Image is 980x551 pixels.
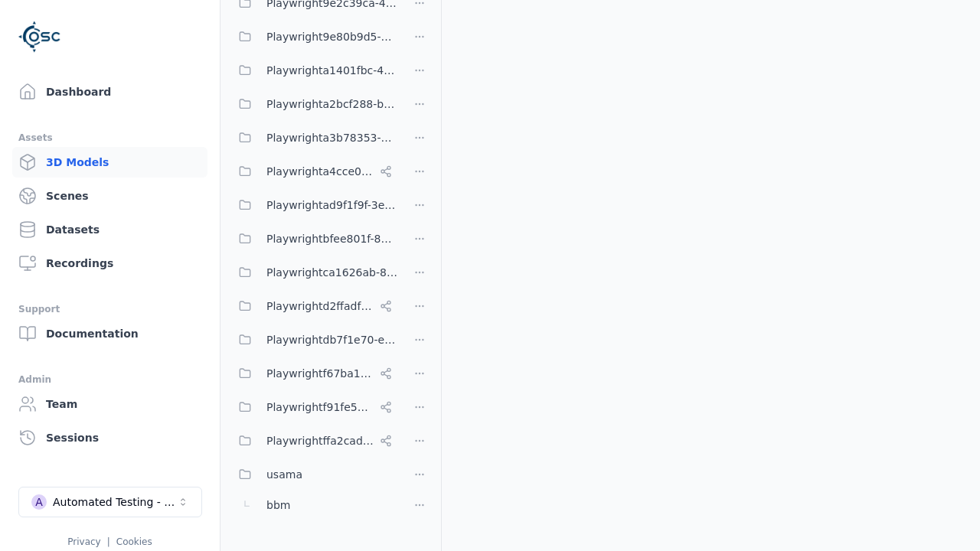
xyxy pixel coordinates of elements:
div: Admin [18,370,201,389]
span: Playwrightdb7f1e70-e54d-4da7-b38d-464ac70cc2ba [266,331,398,349]
button: Playwrightbfee801f-8be1-42a6-b774-94c49e43b650 [230,223,398,254]
button: Select a workspace [18,487,202,517]
span: Playwrightf91fe523-dd75-44f3-a953-451f6070cb42 [266,398,374,416]
button: Playwrightad9f1f9f-3e6a-4231-8f19-c506bf64a382 [230,190,398,220]
div: A [31,494,47,510]
button: Playwrightca1626ab-8cec-4ddc-b85a-2f9392fe08d1 [230,257,398,288]
a: Datasets [12,214,207,245]
a: Dashboard [12,77,207,107]
div: Support [18,300,201,318]
span: Playwrighta3b78353-5999-46c5-9eab-70007203469a [266,129,398,147]
span: | [107,536,110,547]
span: usama [266,465,302,484]
button: Playwright9e80b9d5-ab0b-4e8f-a3de-da46b25b8298 [230,21,398,52]
div: Automated Testing - Playwright [53,494,177,510]
button: Playwrighta1401fbc-43d7-48dd-a309-be935d99d708 [230,55,398,86]
a: Team [12,389,207,419]
a: Scenes [12,181,207,211]
a: Privacy [67,536,100,547]
span: Playwrightffa2cad8-0214-4c2f-a758-8e9593c5a37e [266,432,374,450]
span: Playwrightf67ba199-386a-42d1-aebc-3b37e79c7296 [266,364,374,383]
span: Playwright9e80b9d5-ab0b-4e8f-a3de-da46b25b8298 [266,28,398,46]
a: Cookies [116,536,152,547]
button: Playwrighta3b78353-5999-46c5-9eab-70007203469a [230,122,398,153]
a: Sessions [12,422,207,453]
button: Playwrightdb7f1e70-e54d-4da7-b38d-464ac70cc2ba [230,324,398,355]
button: Playwrightf91fe523-dd75-44f3-a953-451f6070cb42 [230,392,398,422]
button: Playwrighta2bcf288-bf98-4a20-b5e5-80b55158b412 [230,89,398,119]
span: Playwrighta1401fbc-43d7-48dd-a309-be935d99d708 [266,61,398,80]
a: Recordings [12,248,207,279]
span: Playwrightbfee801f-8be1-42a6-b774-94c49e43b650 [266,230,398,248]
a: Documentation [12,318,207,349]
span: Playwrightad9f1f9f-3e6a-4231-8f19-c506bf64a382 [266,196,398,214]
span: Playwrighta2bcf288-bf98-4a20-b5e5-80b55158b412 [266,95,398,113]
button: bbm [230,490,398,520]
button: Playwrightd2ffadf0-c973-454c-8fcf-dadaeffcb802 [230,291,398,321]
button: Playwrightf67ba199-386a-42d1-aebc-3b37e79c7296 [230,358,398,389]
span: Playwrighta4cce06a-a8e6-4c0d-bfc1-93e8d78d750a [266,162,374,181]
img: Logo [18,15,61,58]
span: Playwrightd2ffadf0-c973-454c-8fcf-dadaeffcb802 [266,297,374,315]
span: bbm [266,496,290,514]
a: 3D Models [12,147,207,178]
div: Assets [18,129,201,147]
button: Playwrighta4cce06a-a8e6-4c0d-bfc1-93e8d78d750a [230,156,398,187]
button: Playwrightffa2cad8-0214-4c2f-a758-8e9593c5a37e [230,425,398,456]
span: Playwrightca1626ab-8cec-4ddc-b85a-2f9392fe08d1 [266,263,398,282]
button: usama [230,459,398,490]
